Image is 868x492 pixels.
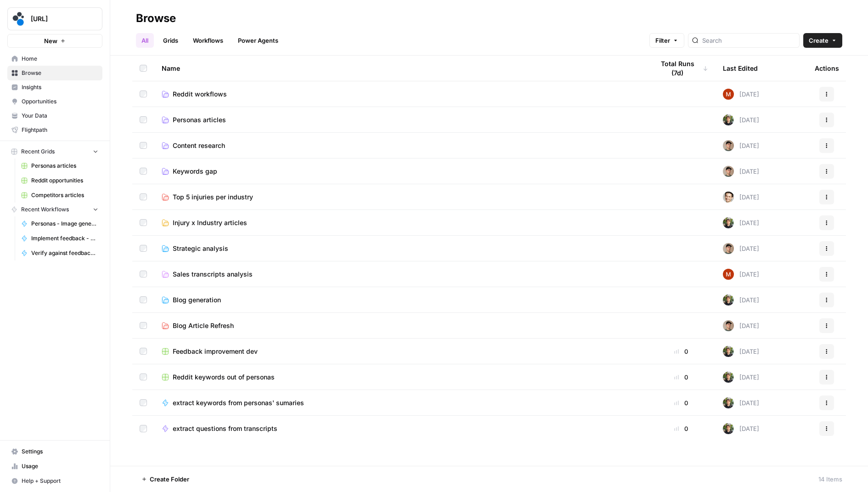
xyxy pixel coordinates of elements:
div: 0 [654,424,708,433]
a: Personas - Image generator [17,216,102,231]
span: Sales transcripts analysis [173,270,253,279]
div: Actions [815,56,839,81]
div: [DATE] [723,320,759,331]
img: s6gu7g536aa92dsqocx7pqvq9a9o [723,114,734,125]
div: [DATE] [723,192,759,203]
a: Personas articles [162,115,639,124]
span: Top 5 injuries per industry [173,192,253,202]
span: Competitors articles [31,191,98,199]
span: Personas articles [31,162,98,170]
img: j7temtklz6amjwtjn5shyeuwpeb0 [723,192,734,203]
img: s6gu7g536aa92dsqocx7pqvq9a9o [723,372,734,383]
a: Power Agents [232,33,284,48]
span: New [44,36,57,45]
a: Workflows [187,33,229,48]
img: spot.ai Logo [11,11,27,27]
button: Filter [649,33,684,48]
img: s6gu7g536aa92dsqocx7pqvq9a9o [723,346,734,357]
a: Settings [7,444,102,459]
span: Help + Support [22,477,98,485]
span: Recent Grids [21,147,55,156]
button: Recent Workflows [7,203,102,216]
span: Your Data [22,112,98,120]
img: bpsmmg7ns9rlz03fz0nd196eddmi [723,243,734,254]
a: Keywords gap [162,167,639,176]
span: Settings [22,447,98,456]
div: Total Runs (7d) [654,56,708,81]
a: Grids [158,33,184,48]
span: Verify against feedback - dev [31,249,98,257]
a: Implement feedback - dev [17,231,102,246]
div: [DATE] [723,89,759,100]
span: Usage [22,462,98,470]
a: Strategic analysis [162,244,639,253]
span: Content research [173,141,225,150]
span: Recent Workflows [21,205,69,214]
span: Create [809,36,829,45]
a: Blog Article Refresh [162,321,639,330]
span: Injury x Industry articles [173,218,247,227]
button: Create Folder [136,472,195,486]
span: Keywords gap [173,167,217,176]
a: Content research [162,141,639,150]
button: Recent Grids [7,145,102,158]
a: Opportunities [7,94,102,109]
span: Feedback improvement dev [173,347,258,356]
img: bpsmmg7ns9rlz03fz0nd196eddmi [723,166,734,177]
span: Implement feedback - dev [31,234,98,243]
span: Strategic analysis [173,244,228,253]
span: Blog Article Refresh [173,321,234,330]
div: [DATE] [723,217,759,228]
a: Personas articles [17,158,102,173]
a: extract keywords from personas' sumaries [162,398,639,407]
button: New [7,34,102,48]
div: 0 [654,398,708,407]
div: [DATE] [723,294,759,305]
a: Sales transcripts analysis [162,270,639,279]
a: Insights [7,80,102,95]
img: vrw3c2i85bxreej33hwq2s6ci9t1 [723,269,734,280]
a: Feedback improvement dev [162,347,639,356]
span: Create Folder [150,475,189,484]
a: Reddit workflows [162,90,639,99]
span: Filter [655,36,670,45]
a: Flightpath [7,123,102,137]
span: Personas articles [173,115,226,124]
div: Browse [136,11,176,26]
img: s6gu7g536aa92dsqocx7pqvq9a9o [723,294,734,305]
a: Blog generation [162,295,639,305]
span: Insights [22,83,98,91]
span: Browse [22,69,98,77]
div: 0 [654,373,708,382]
a: Home [7,51,102,66]
div: [DATE] [723,166,759,177]
div: [DATE] [723,140,759,151]
a: All [136,33,154,48]
span: Personas - Image generator [31,220,98,228]
div: [DATE] [723,346,759,357]
a: extract questions from transcripts [162,424,639,433]
div: 14 Items [818,475,842,484]
img: s6gu7g536aa92dsqocx7pqvq9a9o [723,397,734,408]
div: 0 [654,347,708,356]
span: Blog generation [173,295,221,305]
div: [DATE] [723,269,759,280]
div: [DATE] [723,423,759,434]
a: Verify against feedback - dev [17,246,102,260]
span: Home [22,55,98,63]
button: Create [803,33,842,48]
div: [DATE] [723,114,759,125]
div: [DATE] [723,243,759,254]
a: Reddit opportunities [17,173,102,188]
a: Your Data [7,108,102,123]
span: Reddit opportunities [31,176,98,185]
span: Reddit workflows [173,90,227,99]
input: Search [702,36,795,45]
img: s6gu7g536aa92dsqocx7pqvq9a9o [723,423,734,434]
a: Reddit keywords out of personas [162,373,639,382]
img: bpsmmg7ns9rlz03fz0nd196eddmi [723,320,734,331]
span: Opportunities [22,97,98,106]
span: Reddit keywords out of personas [173,373,275,382]
span: Flightpath [22,126,98,134]
span: [URL] [31,14,86,23]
